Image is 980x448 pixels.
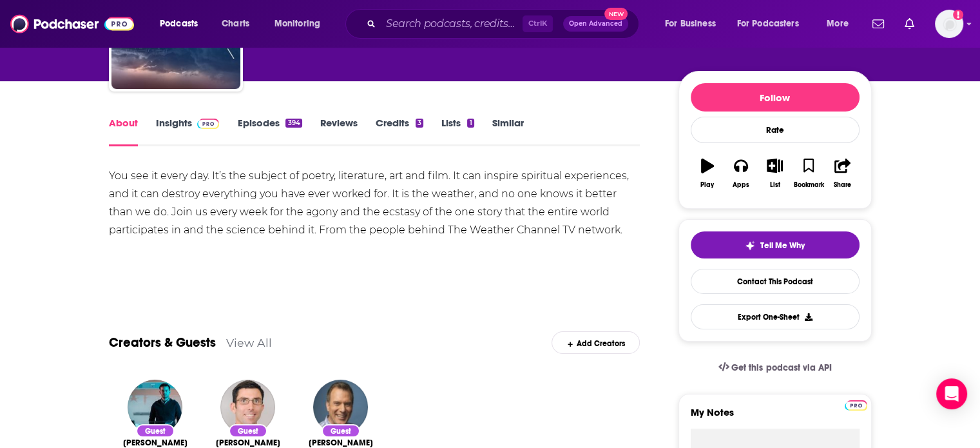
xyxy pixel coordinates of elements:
[123,438,187,448] a: Alex Robel
[128,380,182,434] img: Alex Robel
[708,352,842,384] a: Get this podcast via API
[733,181,749,189] div: Apps
[935,10,963,38] button: Show profile menu
[792,150,825,197] button: Bookmark
[237,117,302,146] a: Episodes394
[492,117,524,146] a: Similar
[936,378,967,409] div: Open Intercom Messenger
[724,150,758,197] button: Apps
[109,335,216,351] a: Creators & Guests
[222,15,249,33] span: Charts
[899,13,919,35] a: Show notifications dropdown
[834,181,851,189] div: Share
[313,380,368,434] img: Mike Bettes
[376,117,423,146] a: Credits3
[358,9,651,39] div: Search podcasts, credits, & more...
[109,167,640,239] div: You see it every day. It’s the subject of poetry, literature, art and film. It can inspire spirit...
[220,380,275,434] img: David Hondula
[691,231,860,258] button: tell me why sparkleTell Me Why
[285,119,302,128] div: 394
[845,400,867,411] img: Podchaser Pro
[229,424,267,438] div: Guest
[151,14,215,34] button: open menu
[731,362,831,373] span: Get this podcast via API
[656,14,732,34] button: open menu
[770,181,780,189] div: List
[867,13,889,35] a: Show notifications dropdown
[935,10,963,38] span: Logged in as kristenfisher_dk
[845,398,867,411] a: Pro website
[216,438,280,448] span: [PERSON_NAME]
[604,8,628,20] span: New
[322,424,360,438] div: Guest
[226,336,272,349] a: View All
[109,117,138,146] a: About
[10,12,134,36] img: Podchaser - Follow, Share and Rate Podcasts
[737,15,799,33] span: For Podcasters
[827,15,849,33] span: More
[309,438,373,448] a: Mike Bettes
[265,14,337,34] button: open menu
[745,240,755,251] img: tell me why sparkle
[467,119,474,128] div: 1
[825,150,859,197] button: Share
[691,150,724,197] button: Play
[216,438,280,448] a: David Hondula
[935,10,963,38] img: User Profile
[793,181,823,189] div: Bookmark
[441,117,474,146] a: Lists1
[700,181,714,189] div: Play
[760,240,805,251] span: Tell Me Why
[691,304,860,329] button: Export One-Sheet
[569,21,622,27] span: Open Advanced
[309,438,373,448] span: [PERSON_NAME]
[136,424,175,438] div: Guest
[274,15,320,33] span: Monitoring
[563,16,628,32] button: Open AdvancedNew
[197,119,220,129] img: Podchaser Pro
[213,14,257,34] a: Charts
[758,150,791,197] button: List
[552,331,640,354] div: Add Creators
[691,406,860,429] label: My Notes
[665,15,716,33] span: For Business
[320,117,358,146] a: Reviews
[523,15,553,32] span: Ctrl K
[953,10,963,20] svg: Add a profile image
[381,14,523,34] input: Search podcasts, credits, & more...
[123,438,187,448] span: [PERSON_NAME]
[160,15,198,33] span: Podcasts
[691,269,860,294] a: Contact This Podcast
[156,117,220,146] a: InsightsPodchaser Pro
[818,14,865,34] button: open menu
[729,14,818,34] button: open menu
[691,117,860,143] div: Rate
[691,83,860,112] button: Follow
[416,119,423,128] div: 3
